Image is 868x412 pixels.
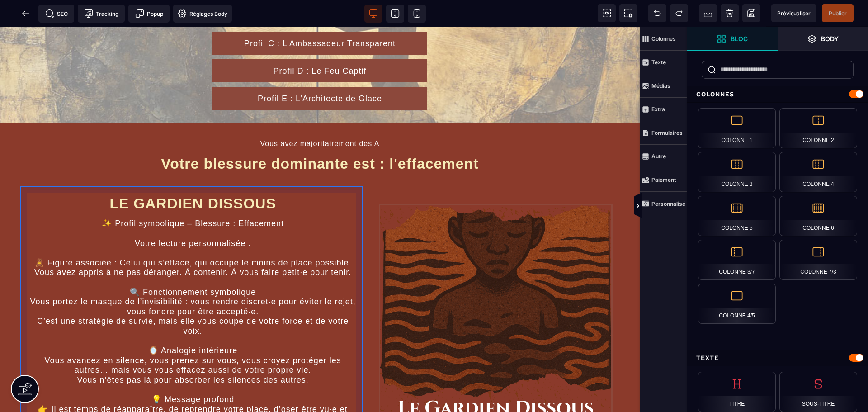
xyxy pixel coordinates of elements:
span: Importer [699,4,717,22]
div: Colonne 6 [779,196,857,236]
span: Personnalisé [640,192,687,215]
strong: Body [821,35,839,42]
span: Réglages Body [178,9,227,18]
span: Paiement [640,168,687,192]
span: Ouvrir les blocs [687,27,778,51]
span: Nettoyage [721,4,739,22]
strong: Texte [651,59,666,66]
span: Aperçu [771,4,816,22]
span: Défaire [648,4,666,22]
text: Vous avez majoritairement des A [14,110,626,123]
div: Colonne 3 [698,152,776,192]
strong: Formulaires [651,129,683,136]
span: Extra [640,98,687,121]
div: Sous-titre [779,372,857,412]
div: Colonne 2 [779,108,857,148]
strong: Colonnes [651,35,676,42]
div: Colonne 5 [698,196,776,236]
span: Enregistrer le contenu [822,4,854,22]
button: Profil E : L’Architecte de Glace [212,60,427,83]
span: Créer une alerte modale [128,5,170,23]
button: Profil C : L’Ambassadeur Transparent [212,5,427,28]
div: Titre [698,372,776,412]
span: Capture d'écran [619,4,637,22]
span: Popup [135,9,163,18]
span: Médias [640,74,687,98]
div: Colonne 4 [779,152,857,192]
span: Voir les composants [598,4,616,22]
strong: Paiement [651,176,676,183]
div: Colonnes [687,86,868,103]
span: Ouvrir les calques [778,27,868,51]
span: Afficher les vues [687,193,696,220]
span: Rétablir [670,4,688,22]
strong: Bloc [731,35,748,42]
strong: Médias [651,82,670,89]
span: Colonnes [640,27,687,51]
span: SEO [45,9,68,18]
span: Autre [640,145,687,168]
span: Voir tablette [386,5,404,23]
div: Colonne 3/7 [698,240,776,280]
span: Voir bureau [364,5,382,23]
span: Texte [640,51,687,74]
span: Retour [17,5,35,23]
span: Prévisualiser [777,10,811,17]
div: Texte [687,350,868,366]
strong: Extra [651,106,665,113]
button: Profil D : Le Feu Captif [212,32,427,55]
span: Enregistrer [742,4,760,22]
div: Colonne 1 [698,108,776,148]
span: Publier [829,10,847,17]
span: Code de suivi [78,5,125,23]
span: Voir mobile [408,5,426,23]
h1: Votre blessure dominante est : l'effacement [14,123,626,150]
span: Formulaires [640,121,687,145]
span: Métadata SEO [38,5,74,23]
h1: LE GARDIEN DISSOUS [27,163,359,189]
div: Colonne 4/5 [698,284,776,324]
div: Colonne 7/3 [779,240,857,280]
span: Tracking [84,9,118,18]
span: Favicon [173,5,232,23]
strong: Personnalisé [651,200,685,207]
strong: Autre [651,153,666,160]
